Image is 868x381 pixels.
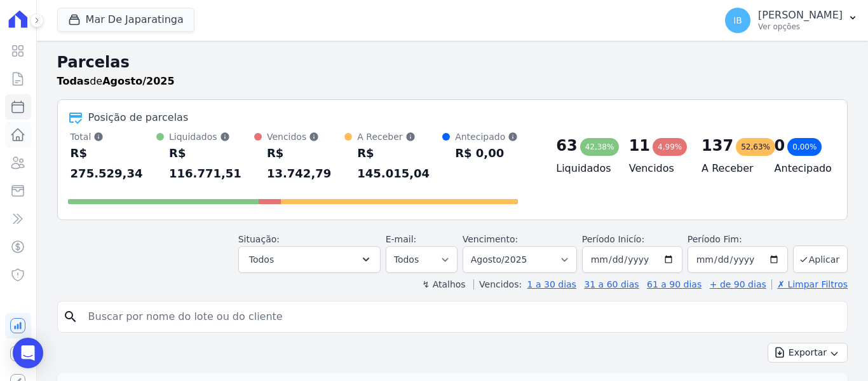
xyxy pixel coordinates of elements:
[57,51,848,74] h2: Parcelas
[169,143,254,184] div: R$ 116.771,51
[238,234,280,244] label: Situação:
[57,75,90,87] strong: Todas
[422,279,465,289] label: ↯ Atalhos
[629,161,681,176] h4: Vencidos
[710,279,766,289] a: + de 90 dias
[771,279,848,289] a: ✗ Limpar Filtros
[63,309,78,324] i: search
[758,22,843,32] p: Ver opções
[688,233,788,246] label: Período Fim:
[71,143,156,184] div: R$ 275.529,34
[249,252,274,267] span: Todos
[357,143,442,184] div: R$ 145.015,04
[357,130,442,143] div: A Receber
[556,135,577,156] div: 63
[527,279,576,289] a: 1 a 30 dias
[715,3,868,38] button: IB [PERSON_NAME] Ver opções
[386,234,417,244] label: E-mail:
[793,246,848,273] button: Aplicar
[267,143,344,184] div: R$ 13.742,79
[169,130,254,143] div: Liquidados
[768,343,848,363] button: Exportar
[584,279,639,289] a: 31 a 60 dias
[102,75,174,87] strong: Agosto/2025
[81,304,842,329] input: Buscar por nome do lote ou do cliente
[455,130,518,143] div: Antecipado
[736,138,775,156] div: 52,63%
[653,138,687,156] div: 4,99%
[57,8,194,32] button: Mar De Japaratinga
[775,135,785,156] div: 0
[473,279,522,289] label: Vencidos:
[71,130,156,143] div: Total
[463,234,518,244] label: Vencimento:
[733,16,742,25] span: IB
[758,9,843,22] p: [PERSON_NAME]
[775,161,827,176] h4: Antecipado
[580,138,620,156] div: 42,38%
[13,338,43,368] div: Open Intercom Messenger
[647,279,702,289] a: 61 a 90 dias
[88,110,189,125] div: Posição de parcelas
[556,161,608,176] h4: Liquidados
[57,74,175,89] p: de
[455,143,518,163] div: R$ 0,00
[702,135,733,156] div: 137
[787,138,822,156] div: 0,00%
[629,135,650,156] div: 11
[238,246,381,273] button: Todos
[702,161,754,176] h4: A Receber
[582,234,644,244] label: Período Inicío:
[267,130,344,143] div: Vencidos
